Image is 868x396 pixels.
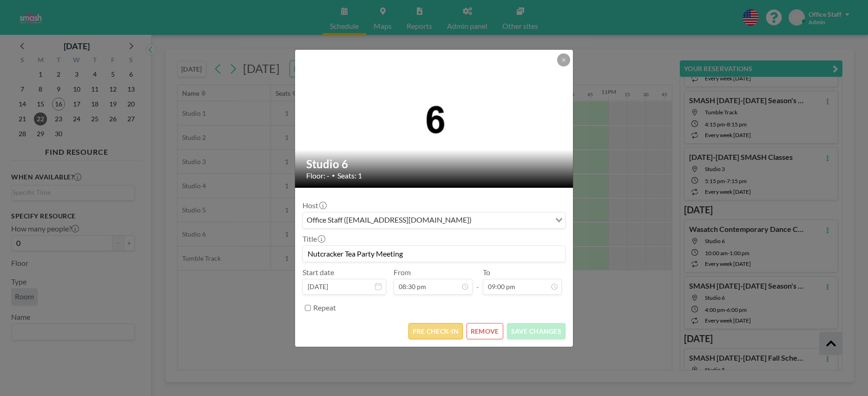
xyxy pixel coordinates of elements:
span: Floor: - [306,171,329,180]
span: • [332,172,335,179]
h2: Studio 6 [306,157,563,171]
label: From [394,268,411,277]
label: To [483,268,490,277]
span: Seats: 1 [337,171,362,180]
label: Start date [302,268,334,277]
label: Host [302,201,326,210]
label: Title [302,234,324,244]
button: SAVE CHANGES [507,323,566,339]
button: REMOVE [467,323,503,339]
span: - [476,271,479,291]
img: 537.png [295,96,574,141]
input: Search for option [474,214,550,226]
div: Search for option [303,212,565,228]
input: (No title) [303,246,565,262]
span: Office Staff ([EMAIL_ADDRESS][DOMAIN_NAME]) [305,214,473,226]
button: PRE CHECK-IN [408,323,463,339]
label: Repeat [313,303,336,312]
